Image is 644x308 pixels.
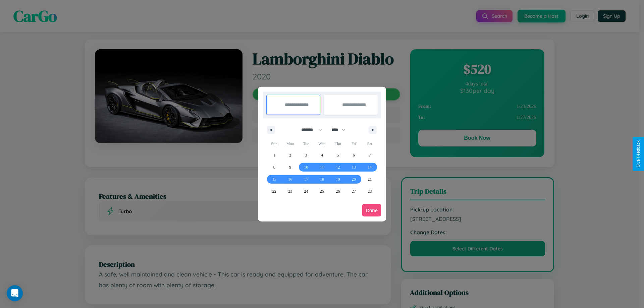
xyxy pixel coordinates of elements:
[266,149,282,161] button: 1
[352,185,356,197] span: 27
[266,173,282,185] button: 15
[321,149,323,161] span: 4
[346,161,362,173] button: 13
[266,138,282,149] span: Sun
[298,149,314,161] button: 3
[266,161,282,173] button: 8
[330,138,346,149] span: Thu
[320,173,324,185] span: 18
[288,185,292,197] span: 23
[282,138,298,149] span: Mon
[298,185,314,197] button: 24
[352,161,356,173] span: 13
[282,173,298,185] button: 16
[282,185,298,197] button: 23
[273,161,275,173] span: 8
[330,149,346,161] button: 5
[298,138,314,149] span: Tue
[346,149,362,161] button: 6
[314,161,330,173] button: 11
[272,173,276,185] span: 15
[346,138,362,149] span: Fri
[362,173,378,185] button: 21
[346,173,362,185] button: 20
[273,149,275,161] span: 1
[352,173,356,185] span: 20
[304,161,308,173] span: 10
[636,140,641,168] div: Give Feedback
[320,185,324,197] span: 25
[336,173,340,185] span: 19
[330,185,346,197] button: 26
[7,285,23,301] div: Open Intercom Messenger
[336,161,340,173] span: 12
[289,149,291,161] span: 2
[272,185,276,197] span: 22
[282,161,298,173] button: 9
[362,161,378,173] button: 14
[305,149,307,161] span: 3
[368,161,372,173] span: 14
[362,149,378,161] button: 7
[304,173,308,185] span: 17
[298,173,314,185] button: 17
[368,173,372,185] span: 21
[336,185,340,197] span: 26
[330,161,346,173] button: 12
[304,185,308,197] span: 24
[353,149,355,161] span: 6
[362,138,378,149] span: Sat
[314,173,330,185] button: 18
[266,185,282,197] button: 22
[362,185,378,197] button: 28
[314,138,330,149] span: Wed
[298,161,314,173] button: 10
[320,161,324,173] span: 11
[362,204,381,217] button: Done
[330,173,346,185] button: 19
[369,149,371,161] span: 7
[368,185,372,197] span: 28
[314,185,330,197] button: 25
[346,185,362,197] button: 27
[288,173,292,185] span: 16
[282,149,298,161] button: 2
[314,149,330,161] button: 4
[337,149,339,161] span: 5
[289,161,291,173] span: 9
